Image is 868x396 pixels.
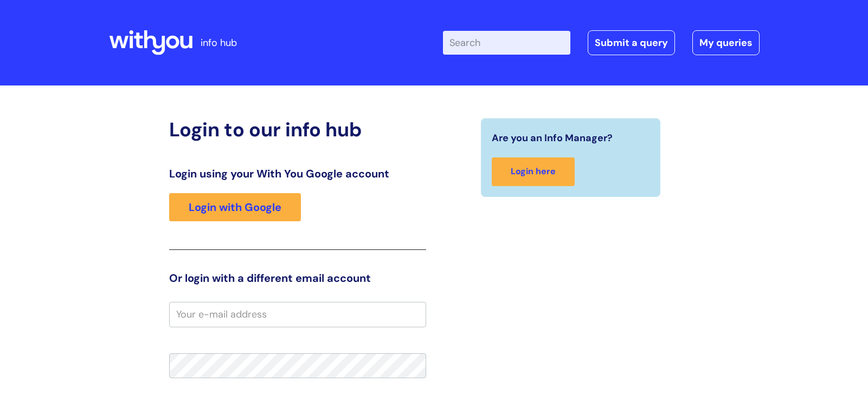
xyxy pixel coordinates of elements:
input: Your e-mail address [169,302,426,327]
h3: Login using your With You Google account [169,167,426,180]
input: Search [443,31,570,55]
h2: Login to our info hub [169,118,426,141]
a: Login here [492,157,575,186]
h3: Or login with a different email account [169,272,426,285]
p: info hub [201,34,237,51]
a: Submit a query [588,30,675,55]
span: Are you an Info Manager? [492,129,613,147]
a: My queries [692,30,760,55]
a: Login with Google [169,193,301,221]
